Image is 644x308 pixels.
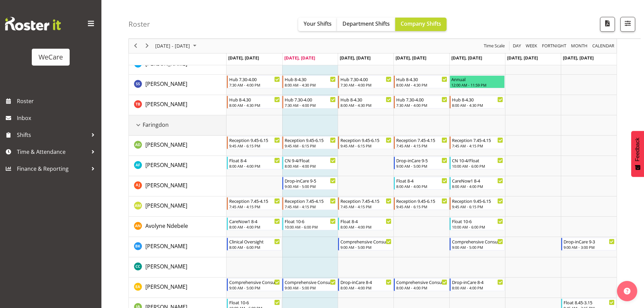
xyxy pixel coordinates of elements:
[129,95,226,115] td: Tyla Boyd resource
[285,163,336,169] div: 8:00 AM - 4:00 PM
[635,138,641,161] span: Feedback
[129,217,226,237] td: Avolyne Ndebele resource
[338,136,393,149] div: Aleea Devenport"s event - Reception 9.45-6.15 Begin From Wednesday, October 8, 2025 at 9:45:00 AM...
[229,285,280,290] div: 9:00 AM - 5:00 PM
[5,17,61,30] img: Rosterit website logo
[396,163,447,169] div: 9:00 AM - 5:00 PM
[450,217,505,230] div: Avolyne Ndebele"s event - Float 10-6 Begin From Friday, October 10, 2025 at 10:00:00 AM GMT+13:00...
[145,100,187,108] a: [PERSON_NAME]
[591,42,616,50] button: Month
[338,75,393,88] div: Savita Savita"s event - Hub 7.30-4.00 Begin From Wednesday, October 8, 2025 at 7:30:00 AM GMT+13:...
[228,55,259,61] span: [DATE], [DATE]
[153,39,200,53] div: October 06 - 12, 2025
[145,242,187,250] a: [PERSON_NAME]
[396,96,447,103] div: Hub 7.30-4.00
[229,163,280,169] div: 8:00 AM - 4:00 PM
[450,157,505,169] div: Alex Ferguson"s event - CN 10-4/Float Begin From Friday, October 10, 2025 at 10:00:00 AM GMT+13:0...
[340,137,391,143] div: Reception 9.45-6.15
[285,82,336,88] div: 8:00 AM - 4:30 PM
[285,137,336,143] div: Reception 9.45-6.15
[396,279,447,285] div: Comprehensive Consult 8-4
[285,96,336,103] div: Hub 7.30-4.00
[284,55,315,61] span: [DATE], [DATE]
[145,80,187,88] span: [PERSON_NAME]
[340,204,391,209] div: 7:45 AM - 4:15 PM
[396,55,426,61] span: [DATE], [DATE]
[285,285,336,290] div: 9:00 AM - 5:00 PM
[282,197,337,210] div: Antonia Mao"s event - Reception 7.45-4.15 Begin From Tuesday, October 7, 2025 at 7:45:00 AM GMT+1...
[227,238,282,251] div: Brian Ko"s event - Clinical Oversight Begin From Monday, October 6, 2025 at 8:00:00 AM GMT+13:00 ...
[229,204,280,209] div: 7:45 AM - 4:15 PM
[145,283,187,290] span: [PERSON_NAME]
[17,164,88,174] span: Finance & Reporting
[282,177,337,190] div: Amy Johannsen"s event - Drop-inCare 9-5 Begin From Tuesday, October 7, 2025 at 9:00:00 AM GMT+13:...
[452,143,503,148] div: 7:45 AM - 4:15 PM
[452,204,503,209] div: 9:45 AM - 6:15 PM
[452,163,503,169] div: 10:00 AM - 6:00 PM
[145,263,187,270] span: [PERSON_NAME]
[229,96,280,103] div: Hub 8-4.30
[145,222,188,230] span: Avolyne Ndebele
[229,224,280,230] div: 8:00 AM - 4:00 PM
[227,96,282,109] div: Tyla Boyd"s event - Hub 8-4.30 Begin From Monday, October 6, 2025 at 8:00:00 AM GMT+13:00 Ends At...
[396,184,447,189] div: 8:00 AM - 4:00 PM
[17,130,88,140] span: Shifts
[285,76,336,82] div: Hub 8-4.30
[39,52,63,62] div: WeCare
[450,75,505,88] div: Savita Savita"s event - Annual Begin From Friday, October 10, 2025 at 12:00:00 AM GMT+13:00 Ends ...
[451,76,503,82] div: Annual
[340,224,391,230] div: 8:00 AM - 4:00 PM
[229,76,280,82] div: Hub 7.30-4.00
[227,278,282,291] div: Ena Advincula"s event - Comprehensive Consult 9-5 Begin From Monday, October 6, 2025 at 9:00:00 A...
[394,157,449,169] div: Alex Ferguson"s event - Drop-inCare 9-5 Begin From Thursday, October 9, 2025 at 9:00:00 AM GMT+13...
[525,42,538,50] span: Week
[340,76,391,82] div: Hub 7.30-4.00
[298,18,337,31] button: Your Shifts
[227,75,282,88] div: Savita Savita"s event - Hub 7.30-4.00 Begin From Monday, October 6, 2025 at 7:30:00 AM GMT+13:00 ...
[229,82,280,88] div: 7:30 AM - 4:00 PM
[340,143,391,148] div: 9:45 AM - 6:15 PM
[340,238,391,245] div: Comprehensive Consult 9-5
[229,137,280,143] div: Reception 9.45-6.15
[129,278,226,298] td: Ena Advincula resource
[145,182,187,189] span: [PERSON_NAME]
[564,299,615,306] div: Float 8.45-3.15
[452,238,503,245] div: Comprehensive Consult 9-5
[340,218,391,224] div: Float 8-4
[452,279,503,285] div: Drop-inCare 8-4
[141,39,153,53] div: next period
[145,161,187,169] a: [PERSON_NAME]
[450,136,505,149] div: Aleea Devenport"s event - Reception 7.45-4.15 Begin From Friday, October 10, 2025 at 7:45:00 AM G...
[450,197,505,210] div: Antonia Mao"s event - Reception 9.45-6.15 Begin From Friday, October 10, 2025 at 9:45:00 AM GMT+1...
[229,299,280,306] div: Float 10-6
[229,143,280,148] div: 9:45 AM - 6:15 PM
[394,136,449,149] div: Aleea Devenport"s event - Reception 7.45-4.15 Begin From Thursday, October 9, 2025 at 7:45:00 AM ...
[394,177,449,190] div: Amy Johannsen"s event - Float 8-4 Begin From Thursday, October 9, 2025 at 8:00:00 AM GMT+13:00 En...
[600,17,615,32] button: Download a PDF of the roster according to the set date range.
[227,157,282,169] div: Alex Ferguson"s event - Float 8-4 Begin From Monday, October 6, 2025 at 8:00:00 AM GMT+13:00 Ends...
[130,39,141,53] div: previous period
[285,224,336,230] div: 10:00 AM - 6:00 PM
[340,102,391,108] div: 8:00 AM - 4:30 PM
[229,102,280,108] div: 8:00 AM - 4:30 PM
[282,278,337,291] div: Ena Advincula"s event - Comprehensive Consult 9-5 Begin From Tuesday, October 7, 2025 at 9:00:00 ...
[338,197,393,210] div: Antonia Mao"s event - Reception 7.45-4.15 Begin From Wednesday, October 8, 2025 at 7:45:00 AM GMT...
[282,96,337,109] div: Tyla Boyd"s event - Hub 7.30-4.00 Begin From Tuesday, October 7, 2025 at 7:30:00 AM GMT+13:00 End...
[570,42,589,50] button: Timeline Month
[394,278,449,291] div: Ena Advincula"s event - Comprehensive Consult 8-4 Begin From Thursday, October 9, 2025 at 8:00:00...
[541,42,567,50] span: Fortnight
[592,42,615,50] span: calendar
[340,55,371,61] span: [DATE], [DATE]
[145,202,187,210] a: [PERSON_NAME]
[340,244,391,250] div: 9:00 AM - 5:00 PM
[145,80,187,88] a: [PERSON_NAME]
[394,75,449,88] div: Savita Savita"s event - Hub 8-4.30 Begin From Thursday, October 9, 2025 at 8:00:00 AM GMT+13:00 E...
[340,82,391,88] div: 7:30 AM - 4:00 PM
[450,278,505,291] div: Ena Advincula"s event - Drop-inCare 8-4 Begin From Friday, October 10, 2025 at 8:00:00 AM GMT+13:...
[285,157,336,164] div: CN 9-4/Float
[229,218,280,224] div: CareNow1 8-4
[452,177,503,184] div: CareNow1 8-4
[507,55,538,61] span: [DATE], [DATE]
[145,242,187,250] span: [PERSON_NAME]
[129,136,226,156] td: Aleea Devenport resource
